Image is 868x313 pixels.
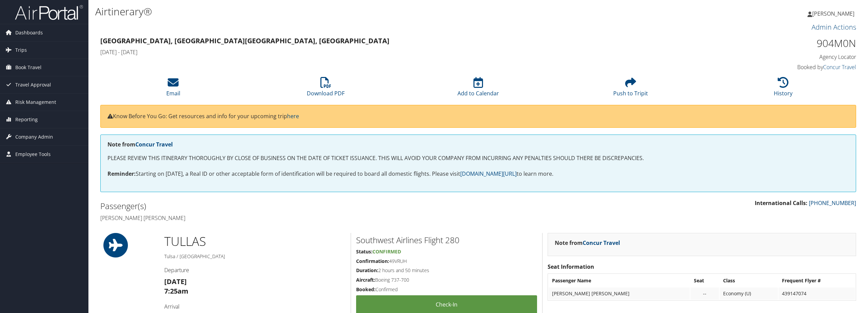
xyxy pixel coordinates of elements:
[675,63,856,71] h4: Booked by
[15,94,56,111] span: Risk Management
[356,248,372,255] strong: Status:
[107,141,173,148] strong: Note from
[356,286,537,293] h5: Confirmed
[107,112,849,121] p: Know Before You Go: Get resources and info for your upcoming trip
[549,287,690,300] td: [PERSON_NAME] [PERSON_NAME]
[356,258,389,264] strong: Confirmation:
[15,42,27,59] span: Trips
[694,291,716,297] div: --
[548,263,594,270] strong: Seat Information
[95,4,606,19] h1: Airtinerary®
[755,199,807,207] strong: International Calls:
[307,81,345,97] a: Download PDF
[15,76,51,93] span: Travel Approval
[107,170,136,177] strong: Reminder:
[675,36,856,50] h1: 904M0N
[356,277,375,283] strong: Aircraft:
[823,63,856,71] a: Concur Travel
[15,128,53,145] span: Company Admin
[356,258,537,265] h5: 49VRUH
[164,286,188,296] strong: 7:25am
[356,267,378,273] strong: Duration:
[15,24,43,41] span: Dashboards
[372,248,401,255] span: Confirmed
[809,199,856,207] a: [PHONE_NUMBER]
[356,277,537,283] h5: Boeing 737-700
[720,287,778,300] td: Economy (U)
[812,10,854,17] span: [PERSON_NAME]
[287,112,299,120] a: here
[166,81,180,97] a: Email
[555,239,620,247] strong: Note from
[690,275,719,287] th: Seat
[779,287,855,300] td: 439147074
[720,275,778,287] th: Class
[774,81,792,97] a: History
[15,111,38,128] span: Reporting
[15,4,83,20] img: airportal-logo.png
[356,267,537,274] h5: 2 hours and 50 minutes
[100,200,473,212] h2: Passenger(s)
[164,277,187,286] strong: [DATE]
[164,303,346,310] h4: Arrival
[15,59,41,76] span: Book Travel
[107,154,849,163] p: PLEASE REVIEW THIS ITINERARY THOROUGHLY BY CLOSE OF BUSINESS ON THE DATE OF TICKET ISSUANCE. THIS...
[107,170,849,178] p: Starting on [DATE], a Real ID or other acceptable form of identification will be required to boar...
[779,275,855,287] th: Frequent Flyer #
[583,239,620,247] a: Concur Travel
[812,22,856,32] a: Admin Actions
[164,266,346,274] h4: Departure
[549,275,690,287] th: Passenger Name
[613,81,648,97] a: Push to Tripit
[807,3,861,24] a: [PERSON_NAME]
[164,253,346,260] h5: Tulsa / [GEOGRAPHIC_DATA]
[100,48,665,56] h4: [DATE] - [DATE]
[15,146,51,163] span: Employee Tools
[164,233,346,250] h1: TUL LAS
[460,170,517,177] a: [DOMAIN_NAME][URL]
[356,234,537,246] h2: Southwest Airlines Flight 280
[100,214,473,222] h4: [PERSON_NAME] [PERSON_NAME]
[135,141,173,148] a: Concur Travel
[675,53,856,61] h4: Agency Locator
[100,36,389,45] strong: [GEOGRAPHIC_DATA], [GEOGRAPHIC_DATA] [GEOGRAPHIC_DATA], [GEOGRAPHIC_DATA]
[356,286,375,293] strong: Booked:
[457,81,499,97] a: Add to Calendar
